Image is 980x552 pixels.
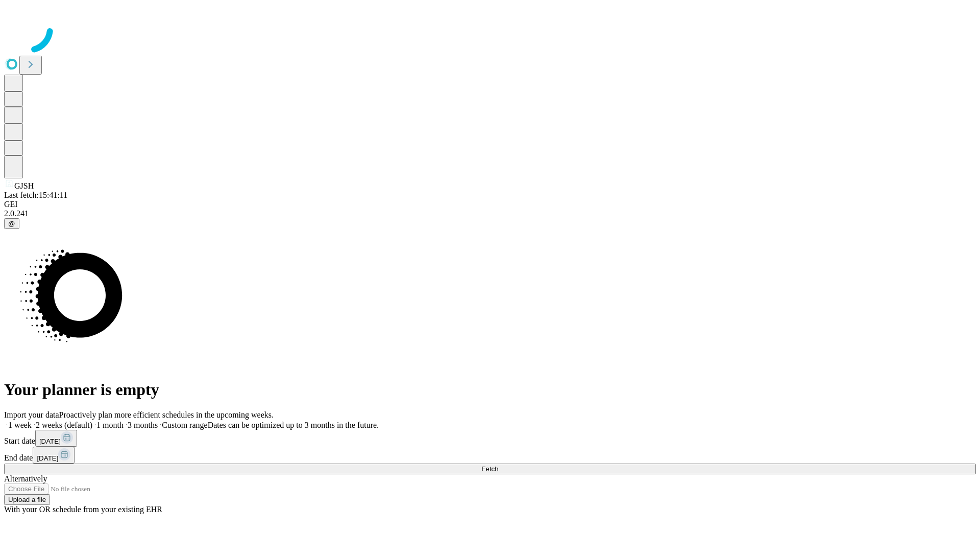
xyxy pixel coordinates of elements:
[162,421,207,429] span: Custom range
[39,438,61,445] span: [DATE]
[96,421,124,429] span: 1 month
[36,421,92,429] span: 2 weeks (default)
[35,430,77,447] button: [DATE]
[4,380,976,399] h1: Your planner is empty
[4,494,50,505] button: Upload a file
[59,410,274,419] span: Proactively plan more efficient schedules in the upcoming weeks.
[481,465,498,473] span: Fetch
[4,464,976,474] button: Fetch
[4,410,59,419] span: Import your data
[4,191,67,199] span: Last fetch: 15:41:11
[4,200,976,209] div: GEI
[37,454,58,462] span: [DATE]
[14,181,34,190] span: GJSH
[8,220,15,227] span: @
[4,430,976,447] div: Start date
[4,474,47,483] span: Alternatively
[33,447,75,464] button: [DATE]
[4,505,162,514] span: With your OR schedule from your existing EHR
[208,421,379,429] span: Dates can be optimized up to 3 months in the future.
[128,421,158,429] span: 3 months
[4,218,19,229] button: @
[8,421,32,429] span: 1 week
[4,447,976,464] div: End date
[4,209,976,218] div: 2.0.241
